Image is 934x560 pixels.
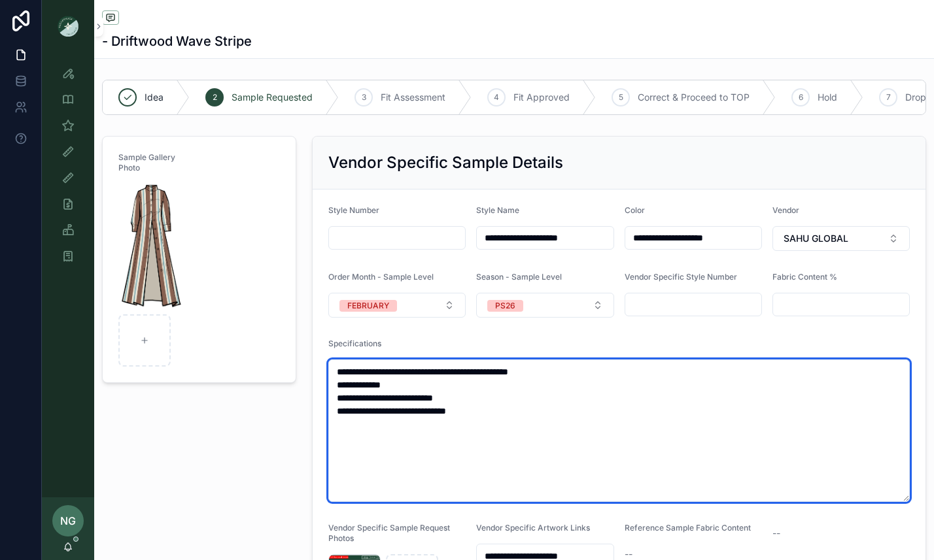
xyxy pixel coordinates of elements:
span: Drop [905,91,926,104]
h2: Vendor Specific Sample Details [328,152,563,173]
span: Fit Approved [513,91,570,104]
div: PS26 [495,300,515,312]
span: Vendor Specific Sample Request Photos [328,523,450,543]
span: Style Name [476,205,519,215]
span: Vendor Specific Artwork Links [476,523,590,533]
span: Sample Gallery Photo [118,152,175,173]
img: App logo [58,16,78,37]
div: scrollable content [42,52,94,285]
span: Sample Requested [232,91,313,104]
button: Select Button [328,293,466,318]
span: 6 [799,92,803,103]
span: SAHU GLOBAL [784,232,848,245]
div: FEBRUARY [347,300,389,312]
span: Vendor Specific Style Number [625,272,737,282]
span: 2 [213,92,217,103]
span: 7 [886,92,891,103]
span: Fabric Content % [772,272,837,282]
button: Select Button [772,226,910,251]
span: Style Number [328,205,379,215]
button: Select Button [476,293,614,318]
span: Reference Sample Fabric Content [625,523,751,533]
span: Season - Sample Level [476,272,562,282]
span: 4 [494,92,499,103]
span: 3 [362,92,366,103]
span: Fit Assessment [381,91,445,104]
span: NG [60,513,76,529]
span: Color [625,205,645,215]
span: Hold [818,91,837,104]
span: Correct & Proceed to TOP [638,91,750,104]
span: 5 [619,92,623,103]
span: Vendor [772,205,799,215]
span: Idea [145,91,164,104]
span: -- [772,527,780,540]
h1: - Driftwood Wave Stripe [102,32,252,50]
span: Order Month - Sample Level [328,272,434,282]
img: Woven-LS-Overcoat-dress_driftwood.png [118,184,186,309]
span: Specifications [328,338,381,348]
